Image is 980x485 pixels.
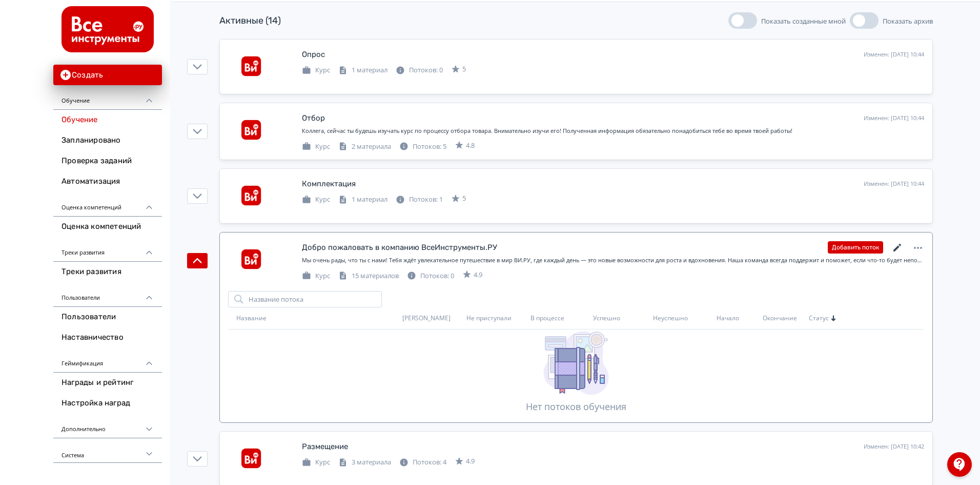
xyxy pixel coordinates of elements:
[302,178,356,190] div: Комплектация
[53,217,162,237] a: Оценка компетенций
[717,314,739,323] span: Начало
[53,171,162,192] a: Автоматизация
[338,271,399,281] div: 15 материалов
[763,314,797,323] span: Окончание
[466,141,475,151] span: 4.8
[302,49,325,61] div: Опрос
[302,65,330,75] div: Курс
[53,85,162,110] div: Обучение
[53,110,162,130] a: Обучение
[474,270,482,280] span: 4.9
[53,438,162,463] div: Система
[53,393,162,414] a: Настройка наград
[399,142,446,152] div: Потоков: 5
[864,50,924,59] div: Изменен: [DATE] 10:44
[229,400,924,414] div: Нет потоков обучения
[53,262,162,282] a: Треки развития
[338,457,391,468] div: 3 материала
[864,442,924,451] div: Изменен: [DATE] 10:42
[593,314,648,323] div: Успешно
[53,192,162,217] div: Оценка компетенций
[53,348,162,373] div: Геймификация
[864,114,924,123] div: Изменен: [DATE] 10:44
[53,237,162,262] div: Треки развития
[530,314,589,323] div: В процессе
[53,151,162,171] a: Проверка заданий
[302,256,924,265] div: Мы очень рады, что ты с нами! Тебя ждёт увлекательное путешествие в мир ВИ.РУ, где каждый день — ...
[828,241,883,254] button: Добавить поток
[53,65,162,85] button: Создать
[53,130,162,151] a: Запланировано
[53,307,162,327] a: Пользователи
[338,142,391,152] div: 2 материала
[302,457,330,468] div: Курс
[53,327,162,348] a: Наставничество
[809,314,829,323] span: Статус
[53,373,162,393] a: Награды и рейтинг
[864,180,924,188] div: Изменен: [DATE] 10:44
[402,314,462,323] div: [PERSON_NAME]
[302,127,924,135] div: Коллега, сейчас ты будешь изучать курс по процессу отбора товара. Внимательно изучи его! Полученн...
[236,314,267,323] span: Название
[302,271,330,281] div: Курс
[396,65,443,75] div: Потоков: 0
[53,282,162,307] div: Пользователи
[761,16,846,26] span: Показать созданные мной
[462,193,466,204] span: 5
[462,64,466,74] span: 5
[338,195,387,205] div: 1 материал
[62,6,154,52] img: https://files.teachbase.ru/system/account/58008/logo/medium-5ae35628acea0f91897e3bd663f220f6.png
[466,314,526,323] div: Не приступали
[302,112,325,124] div: Отбор
[302,441,348,453] div: Размещение
[466,456,475,467] span: 4.9
[396,195,443,205] div: Потоков: 1
[883,16,933,26] span: Показать архив
[338,65,387,75] div: 1 материал
[653,314,713,323] div: Неуспешно
[302,242,497,254] div: Добро пожаловать в компанию ВсеИнструменты.РУ
[399,457,446,468] div: Потоков: 4
[219,14,281,28] div: Активные (14)
[53,414,162,438] div: Дополнительно
[302,142,330,152] div: Курс
[302,195,330,205] div: Курс
[407,271,454,281] div: Потоков: 0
